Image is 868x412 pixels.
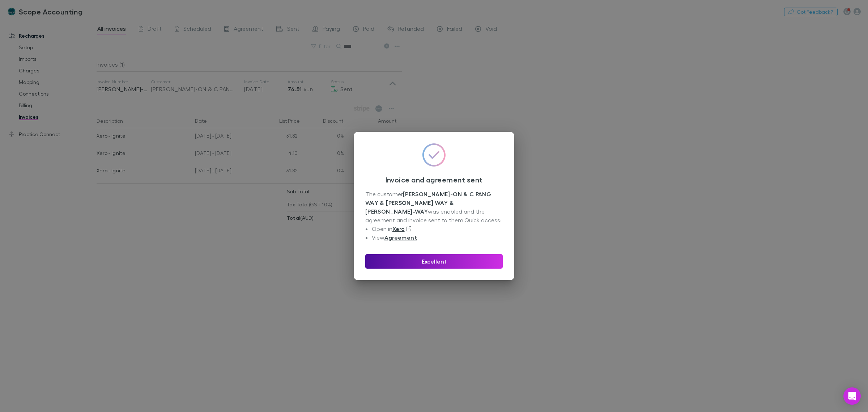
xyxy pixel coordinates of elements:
button: Excellent [365,254,503,269]
div: The customer was enabled and the agreement and invoice sent to them. Quick access: [365,190,503,242]
h3: Invoice and agreement sent [365,175,503,184]
img: GradientCheckmarkIcon.svg [422,143,446,167]
a: Xero [392,225,405,232]
li: Open in [372,224,503,233]
a: Agreement [384,234,417,241]
strong: [PERSON_NAME]-ON & C PANG WAY & [PERSON_NAME] WAY & [PERSON_NAME]-WAY [365,190,493,215]
li: View [372,233,503,242]
div: Open Intercom Messenger [843,387,861,405]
